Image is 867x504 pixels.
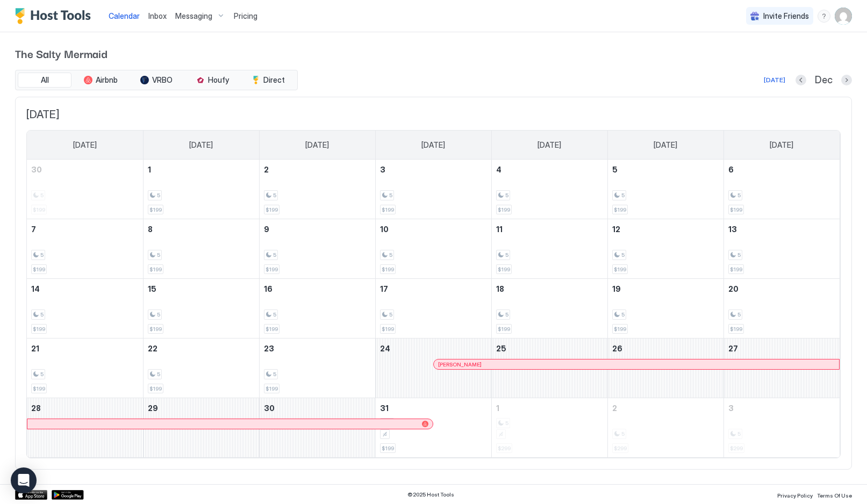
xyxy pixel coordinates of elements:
span: 5 [40,251,44,258]
span: 5 [505,192,508,199]
a: December 10, 2025 [376,219,491,239]
div: menu [818,10,830,23]
span: $199 [266,326,278,333]
span: Calendar [109,11,140,20]
span: $199 [614,266,626,273]
td: January 1, 2026 [491,398,607,458]
button: Previous month [796,75,806,85]
a: Privacy Policy [777,489,813,500]
a: December 25, 2025 [492,339,607,358]
span: 5 [621,311,625,318]
span: 5 [273,251,276,258]
span: 3 [380,165,385,174]
span: [DATE] [189,140,213,150]
span: 16 [264,284,273,293]
button: Houfy [185,73,239,88]
td: December 11, 2025 [491,219,607,279]
td: December 7, 2025 [27,219,143,279]
td: December 5, 2025 [607,160,723,219]
a: December 16, 2025 [260,279,375,299]
span: 22 [148,344,157,353]
td: December 23, 2025 [259,339,375,398]
span: $199 [149,385,162,392]
span: $199 [266,206,278,213]
span: 11 [496,225,503,234]
span: $199 [149,326,162,333]
span: [DATE] [654,140,677,150]
span: 5 [737,311,741,318]
span: 5 [40,371,44,378]
a: December 17, 2025 [376,279,491,299]
span: 14 [31,284,40,293]
td: November 30, 2025 [27,160,143,219]
a: December 6, 2025 [724,160,840,179]
td: December 3, 2025 [375,160,491,219]
span: $199 [382,445,394,452]
span: 27 [728,344,738,353]
span: 30 [264,404,275,413]
span: Pricing [234,11,257,21]
button: Airbnb [74,73,127,88]
span: 5 [389,311,392,318]
span: 5 [389,192,392,199]
td: January 3, 2026 [723,398,840,458]
span: 17 [380,284,388,293]
span: 5 [621,192,625,199]
span: 19 [612,284,621,293]
a: December 28, 2025 [27,398,143,418]
span: $199 [149,206,162,213]
a: December 4, 2025 [492,160,607,179]
button: [DATE] [762,74,787,87]
button: All [18,73,71,88]
span: 5 [273,371,276,378]
span: $199 [730,266,742,273]
a: December 30, 2025 [260,398,375,418]
a: Saturday [759,131,804,160]
a: Inbox [148,10,167,21]
span: Dec [815,74,833,87]
a: December 3, 2025 [376,160,491,179]
span: 6 [728,165,734,174]
a: December 15, 2025 [144,279,259,299]
span: 7 [31,225,36,234]
span: $199 [33,385,45,392]
span: All [41,75,49,85]
span: $199 [730,326,742,333]
a: Host Tools Logo [15,8,96,24]
span: 5 [273,311,276,318]
div: tab-group [15,70,298,90]
td: December 25, 2025 [491,339,607,398]
a: December 8, 2025 [144,219,259,239]
span: 5 [505,251,508,258]
span: 5 [621,251,625,258]
span: $199 [33,266,45,273]
div: Open Intercom Messenger [11,467,37,493]
a: December 20, 2025 [724,279,840,299]
td: December 13, 2025 [723,219,840,279]
span: 10 [380,225,389,234]
span: 5 [612,165,618,174]
span: 26 [612,344,622,353]
div: App Store [15,490,47,500]
span: [DATE] [73,140,97,150]
td: December 16, 2025 [259,279,375,339]
a: Terms Of Use [817,489,852,500]
div: [PERSON_NAME] [438,361,835,368]
span: Direct [263,75,285,85]
a: December 11, 2025 [492,219,607,239]
span: 2 [612,404,617,413]
span: 5 [737,251,741,258]
a: December 22, 2025 [144,339,259,358]
td: December 4, 2025 [491,160,607,219]
span: $199 [382,266,394,273]
span: 13 [728,225,737,234]
span: © 2025 Host Tools [407,491,454,498]
span: $199 [266,385,278,392]
span: 2 [264,165,269,174]
span: 3 [728,404,734,413]
span: 20 [728,284,739,293]
a: Thursday [527,131,572,160]
span: 1 [148,165,151,174]
a: December 18, 2025 [492,279,607,299]
td: December 9, 2025 [259,219,375,279]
